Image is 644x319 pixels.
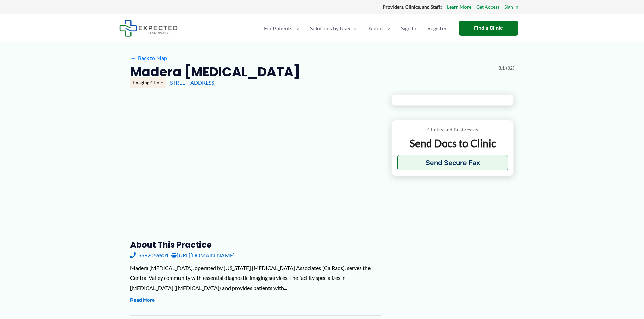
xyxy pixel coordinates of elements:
p: Clinics and Businesses [397,125,508,134]
h2: Madera [MEDICAL_DATA] [130,63,300,80]
span: (32) [506,63,514,72]
span: About [368,17,383,40]
a: Sign In [504,3,518,11]
a: Sign In [396,17,422,40]
nav: Primary Site Navigation [259,17,452,40]
button: Send Secure Fax [397,155,508,170]
a: Learn More [447,3,471,11]
a: 5592069901 [130,250,169,260]
div: Imaging Clinic [130,77,166,88]
span: 3.1 [498,63,505,72]
a: Register [422,17,452,40]
a: [URL][DOMAIN_NAME] [171,250,235,260]
a: Solutions by UserMenu Toggle [305,17,363,40]
a: Get Access [476,3,499,11]
img: Expected Healthcare Logo - side, dark font, small [119,20,178,37]
span: Sign In [401,17,416,40]
a: AboutMenu Toggle [363,17,396,40]
a: For PatientsMenu Toggle [259,17,305,40]
span: For Patients [264,17,292,40]
span: Menu Toggle [383,17,390,40]
div: Madera [MEDICAL_DATA], operated by [US_STATE] [MEDICAL_DATA] Associates (CalRads), serves the Cen... [130,263,381,293]
span: Solutions by User [310,17,351,40]
h3: About this practice [130,240,381,250]
p: Send Docs to Clinic [397,137,508,150]
span: Menu Toggle [292,17,299,40]
strong: Providers, Clinics, and Staff: [383,4,442,10]
span: ← [130,55,137,61]
button: Read More [130,296,155,304]
span: Menu Toggle [351,17,358,40]
a: [STREET_ADDRESS] [168,79,216,86]
a: Find a Clinic [459,21,518,36]
span: Register [427,17,447,40]
a: ←Back to Map [130,53,167,63]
